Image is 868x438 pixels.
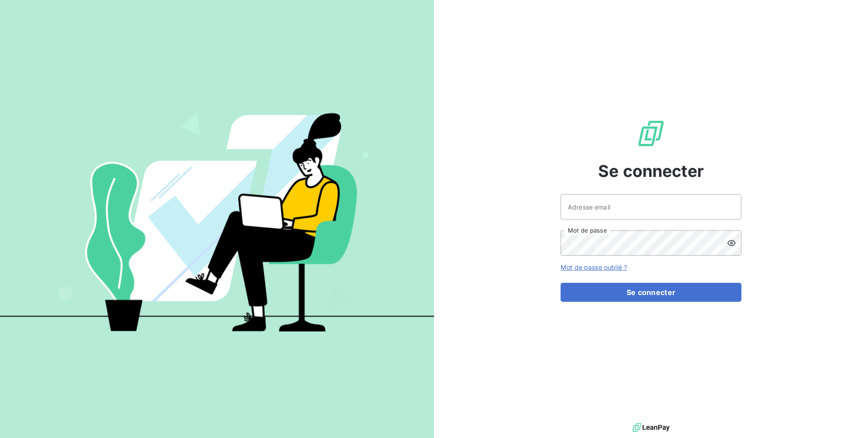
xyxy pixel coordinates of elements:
img: logo [632,421,670,434]
input: placeholder [561,194,741,219]
span: Se connecter [598,159,704,183]
button: Se connecter [561,283,741,302]
img: Logo LeanPay [637,119,665,148]
a: Mot de passe oublié ? [561,263,627,271]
